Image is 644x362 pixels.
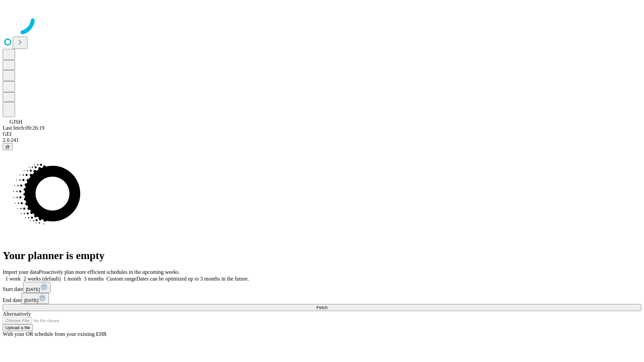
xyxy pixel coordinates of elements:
[23,276,61,282] span: 2 weeks (default)
[9,119,22,125] span: GJSH
[39,269,180,275] span: Proactively plan more efficient schedules in the upcoming weeks.
[26,287,40,292] span: [DATE]
[21,293,49,304] button: [DATE]
[5,144,10,149] span: @
[3,304,641,311] button: Fetch
[137,276,249,282] span: Dates can be optimized up to 3 months in the future.
[23,282,51,293] button: [DATE]
[3,269,39,275] span: Import your data
[316,305,327,310] span: Fetch
[3,131,641,137] div: GEI
[3,125,45,131] span: Last fetch: 09:26:19
[3,282,641,293] div: Start date
[3,143,13,150] button: @
[106,276,136,282] span: Custom range
[24,298,38,303] span: [DATE]
[3,311,31,317] span: Alternatively
[3,249,641,262] h1: Your planner is empty
[63,276,81,282] span: 1 month
[3,137,641,143] div: 2.0.241
[3,293,641,304] div: End date
[5,276,21,282] span: 1 week
[3,324,33,331] button: Upload a file
[3,331,107,337] span: With your OR schedule from your existing EHR
[84,276,104,282] span: 3 months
